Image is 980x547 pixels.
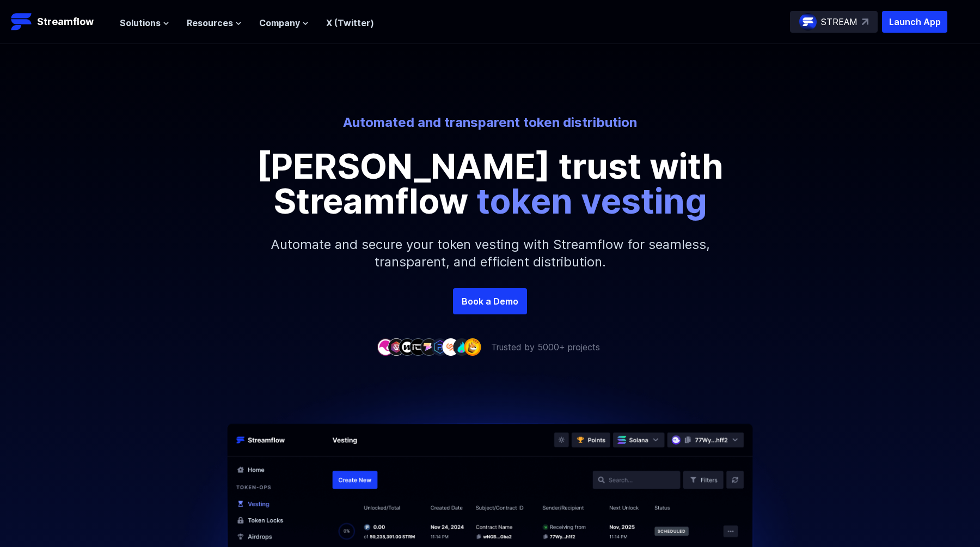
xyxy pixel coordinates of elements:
span: token vesting [476,180,707,222]
img: company-9 [464,338,481,355]
a: Book a Demo [453,288,527,314]
img: company-8 [453,338,470,355]
a: X (Twitter) [326,17,374,28]
img: company-2 [388,338,405,355]
span: Company [259,16,300,29]
span: Solutions [120,16,161,29]
a: STREAM [790,11,878,33]
span: Resources [187,16,233,29]
button: Company [259,16,309,29]
p: Trusted by 5000+ projects [491,341,600,354]
p: STREAM [821,15,857,28]
button: Resources [187,16,242,29]
a: Streamflow [11,11,109,33]
img: company-5 [420,338,438,355]
img: company-1 [377,338,394,355]
p: Automated and transparent token distribution [188,114,792,131]
p: Automate and secure your token vesting with Streamflow for seamless, transparent, and efficient d... [256,218,724,288]
img: company-3 [399,338,416,355]
img: streamflow-logo-circle.png [799,13,817,31]
img: company-4 [409,338,427,355]
button: Solutions [120,16,169,29]
img: top-right-arrow.svg [862,19,868,25]
p: Streamflow [37,14,94,29]
button: Launch App [882,11,947,33]
p: [PERSON_NAME] trust with Streamflow [245,149,735,218]
img: Streamflow Logo [11,11,33,33]
img: company-7 [442,338,460,355]
img: company-6 [431,338,449,355]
